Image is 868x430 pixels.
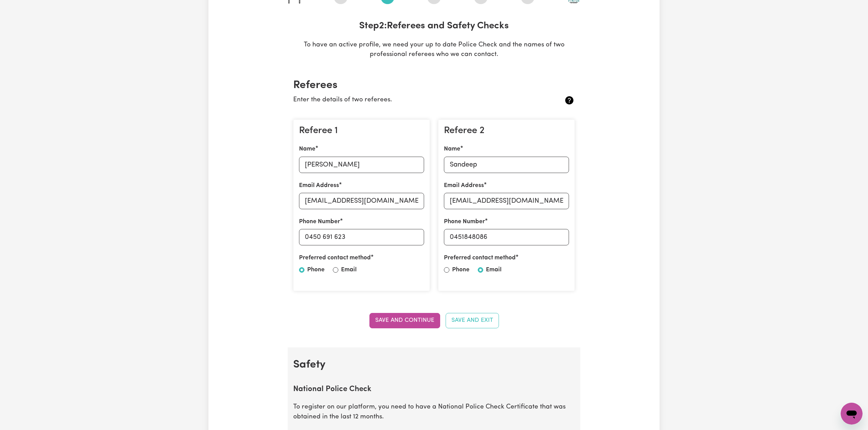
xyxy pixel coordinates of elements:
p: To have an active profile, we need your up to date Police Check and the names of two professional... [288,40,580,60]
label: Email Address [299,181,339,190]
h3: Referee 1 [299,125,424,137]
label: Phone Number [444,217,485,226]
iframe: Button to launch messaging window [841,403,863,425]
label: Email [341,266,357,274]
p: Enter the details of two referees. [293,95,528,105]
label: Preferred contact method [444,254,516,262]
h2: Referees [293,79,575,92]
button: Save and Exit [446,313,499,328]
label: Phone Number [299,217,340,226]
label: Name [299,145,315,154]
label: Email [486,266,502,274]
label: Preferred contact method [299,254,371,262]
label: Name [444,145,460,154]
h3: Step 2 : Referees and Safety Checks [288,20,580,32]
h3: Referee 2 [444,125,569,137]
h2: Safety [293,358,575,371]
button: Save and Continue [369,313,440,328]
label: Phone [452,266,470,274]
p: To register on our platform, you need to have a National Police Check Certificate that was obtain... [293,402,575,422]
h2: National Police Check [293,385,575,394]
label: Phone [307,266,325,274]
label: Email Address [444,181,484,190]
